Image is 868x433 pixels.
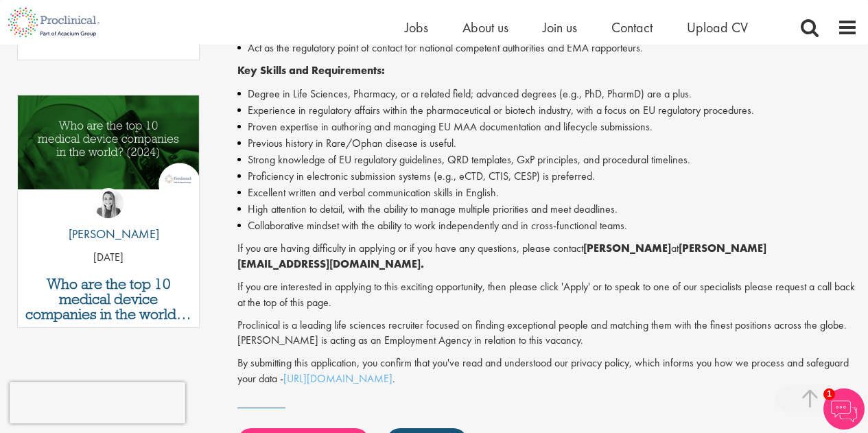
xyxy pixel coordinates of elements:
[237,218,858,234] li: Collaborative mindset with the ability to work independently and in cross-functional teams.
[823,388,865,430] img: Chatbot
[58,188,159,250] a: Hannah Burke [PERSON_NAME]
[237,102,858,119] li: Experience in regulatory affairs within the pharmaceutical or biotech industry, with a focus on E...
[405,19,428,36] a: Jobs
[18,250,199,266] p: [DATE]
[237,279,858,311] p: If you are interested in applying to this exciting opportunity, then please click 'Apply' or to s...
[237,63,385,78] strong: Key Skills and Requirements:
[611,19,653,36] a: Contact
[237,318,858,349] p: Proclinical is a leading life sciences recruiter focused on finding exceptional people and matchi...
[237,86,858,102] li: Degree in Life Sciences, Pharmacy, or a related field; advanced degrees (e.g., PhD, PharmD) are a...
[58,225,159,243] p: [PERSON_NAME]
[237,201,858,218] li: High attention to detail, with the ability to manage multiple priorities and meet deadlines.
[687,19,748,36] a: Upload CV
[25,277,192,322] a: Who are the top 10 medical device companies in the world in [DATE]?
[237,185,858,201] li: Excellent written and verbal communication skills in English.
[237,119,858,135] li: Proven expertise in authoring and managing EU MAA documentation and lifecycle submissions.
[583,241,671,255] strong: [PERSON_NAME]
[18,95,199,217] a: Link to a post
[283,371,392,386] a: [URL][DOMAIN_NAME]
[237,241,858,272] p: If you are having difficulty in applying or if you have any questions, please contact at
[10,382,185,423] iframe: reCAPTCHA
[237,355,858,387] p: By submitting this application, you confirm that you've read and understood our privacy policy, w...
[237,152,858,168] li: Strong knowledge of EU regulatory guidelines, QRD templates, GxP principles, and procedural timel...
[18,95,199,189] img: Top 10 Medical Device Companies 2024
[462,19,508,36] a: About us
[237,168,858,185] li: Proficiency in electronic submission systems (e.g., eCTD, CTIS, CESP) is preferred.
[543,19,577,36] a: Join us
[237,135,858,152] li: Previous history in Rare/Ophan disease is useful.
[93,188,124,218] img: Hannah Burke
[237,40,858,56] li: Act as the regulatory point of contact for national competent authorities and EMA rapporteurs.
[823,388,835,400] span: 1
[237,241,766,271] strong: [PERSON_NAME][EMAIL_ADDRESS][DOMAIN_NAME].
